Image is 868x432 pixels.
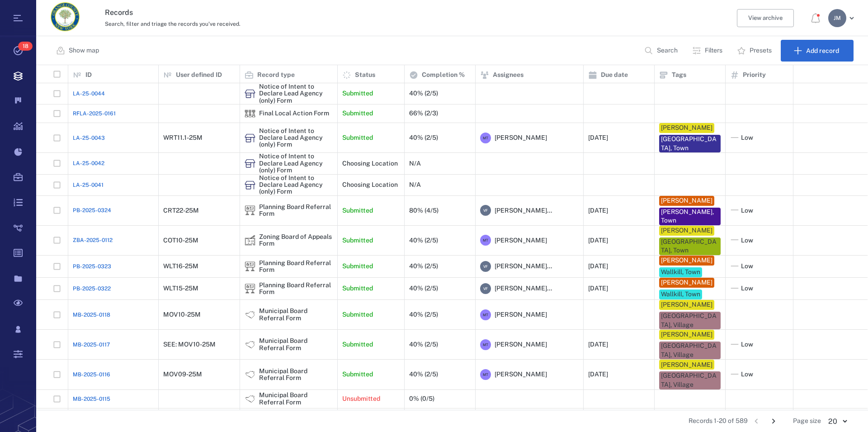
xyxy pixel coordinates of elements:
[259,204,333,218] div: Planning Board Referral Form
[687,40,730,62] button: Filters
[409,160,421,167] div: N/A
[73,109,116,118] a: RFLA-2025-0161
[73,370,110,379] a: MB-2025-0116
[661,312,719,329] div: [GEOGRAPHIC_DATA], Village
[422,71,465,80] p: Completion %
[588,134,608,141] div: [DATE]
[661,196,712,205] div: [PERSON_NAME]
[69,46,99,55] p: Show map
[245,205,255,216] img: icon Planning Board Referral Form
[163,263,198,270] div: WLT16-25M
[661,342,719,359] div: [GEOGRAPHIC_DATA], Village
[741,206,753,215] span: Low
[259,308,333,322] div: Municipal Board Referral Form
[495,262,552,271] span: [PERSON_NAME]...
[342,180,398,190] p: Choosing Location
[73,395,110,403] span: MB-2025-0115
[661,123,712,133] div: [PERSON_NAME]
[639,40,685,62] button: Search
[73,206,111,214] span: PB-2025-0324
[828,9,857,27] button: JM
[342,262,373,271] p: Submitted
[342,159,398,168] p: Choosing Location
[409,263,438,270] div: 40% (2/5)
[661,208,719,225] div: [PERSON_NAME], Town
[73,262,111,271] a: PB-2025-0323
[18,42,33,51] span: 18
[495,236,547,245] span: [PERSON_NAME]
[480,235,491,246] div: M T
[259,282,333,296] div: Planning Board Referral Form
[245,88,255,99] div: Notice of Intent to Declare Lead Agency (only) Form
[409,134,438,141] div: 40% (2/5)
[480,261,491,272] div: V F
[793,417,821,426] span: Page size
[495,133,547,142] span: [PERSON_NAME]
[105,7,598,18] h3: Records
[51,2,80,34] a: Go home
[163,134,203,141] div: WRT11.1-25M
[409,207,439,214] div: 80% (4/5)
[601,71,628,80] p: Due date
[259,175,333,195] div: Notice of Intent to Declare Lead Agency (only) Form
[750,46,772,55] p: Presets
[588,341,608,348] div: [DATE]
[495,370,547,379] span: [PERSON_NAME]
[176,71,222,80] p: User defined ID
[342,206,373,215] p: Submitted
[781,40,854,62] button: Add record
[661,237,719,255] div: [GEOGRAPHIC_DATA], Town
[731,40,779,62] button: Presets
[245,339,255,350] div: Municipal Board Referral Form
[661,256,712,265] div: [PERSON_NAME]
[245,394,255,404] img: icon Municipal Board Referral Form
[342,133,373,142] p: Submitted
[73,285,111,293] a: PB-2025-0322
[588,371,608,378] div: [DATE]
[259,368,333,382] div: Municipal Board Referral Form
[588,285,608,292] div: [DATE]
[342,370,373,379] p: Submitted
[73,236,113,244] span: ZBA-2025-0112
[245,205,255,216] div: Planning Board Referral Form
[342,340,373,349] p: Submitted
[480,309,491,320] div: M T
[245,235,255,246] div: Zoning Board of Appeals Form
[409,90,438,97] div: 40% (2/5)
[409,395,434,402] div: 0% (0/5)
[73,181,104,189] a: LA-25-0041
[657,46,678,55] p: Search
[409,371,438,378] div: 40% (2/5)
[588,207,608,214] div: [DATE]
[495,206,552,215] span: [PERSON_NAME]...
[73,159,104,167] a: LA-25-0042
[73,341,110,349] a: MB-2025-0117
[741,236,753,245] span: Low
[480,369,491,380] div: M T
[661,268,700,277] div: Wallkill, Town
[73,311,110,319] a: MB-2025-0118
[259,153,333,174] div: Notice of Intent to Declare Lead Agency (only) Form
[741,284,753,293] span: Low
[480,133,491,143] div: M T
[355,71,375,80] p: Status
[661,226,712,235] div: [PERSON_NAME]
[342,394,380,404] p: Unsubmitted
[73,134,105,142] a: LA-25-0043
[743,71,766,80] p: Priority
[409,237,438,244] div: 40% (2/5)
[588,263,608,270] div: [DATE]
[409,311,438,318] div: 40% (2/5)
[245,261,255,272] img: icon Planning Board Referral Form
[342,89,373,98] p: Submitted
[828,9,846,27] div: J M
[245,158,255,169] div: Notice of Intent to Declare Lead Agency (only) Form
[741,370,753,379] span: Low
[245,108,255,119] div: Final Local Action Form
[259,260,333,274] div: Planning Board Referral Form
